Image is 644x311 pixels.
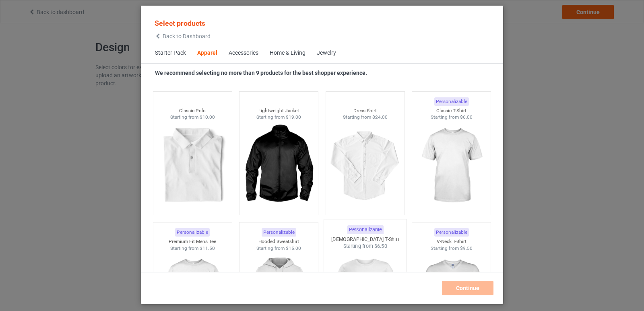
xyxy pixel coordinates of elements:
[324,236,407,243] div: [DEMOGRAPHIC_DATA] T-Shirt
[412,107,491,114] div: Classic T-Shirt
[460,245,473,251] span: $9.50
[149,43,192,63] span: Starter Pack
[415,121,487,211] img: regular.jpg
[460,114,473,120] span: $6.00
[155,70,367,76] strong: We recommend selecting no more than 9 products for the best shopper experience.
[157,121,229,211] img: regular.jpg
[163,33,211,39] span: Back to Dashboard
[317,49,336,57] div: Jewelry
[412,238,491,245] div: V-Neck T-Shirt
[434,228,469,237] div: Personalizable
[434,97,469,106] div: Personalizable
[239,114,318,121] div: Starting from
[270,49,305,57] div: Home & Living
[326,107,405,114] div: Dress Shirt
[200,114,215,120] span: $10.00
[153,114,232,121] div: Starting from
[326,114,405,121] div: Starting from
[153,238,232,245] div: Premium Fit Mens Tee
[372,114,388,120] span: $24.00
[200,245,215,251] span: $11.50
[175,228,210,237] div: Personalizable
[329,121,401,211] img: regular.jpg
[374,243,387,249] span: $6.50
[239,107,318,114] div: Lightweight Jacket
[197,49,217,57] div: Apparel
[229,49,258,57] div: Accessories
[324,243,407,250] div: Starting from
[155,19,205,27] span: Select products
[153,245,232,252] div: Starting from
[412,245,491,252] div: Starting from
[286,245,301,251] span: $15.00
[239,245,318,252] div: Starting from
[347,225,383,234] div: Personalizable
[412,114,491,121] div: Starting from
[286,114,301,120] span: $19.00
[153,107,232,114] div: Classic Polo
[243,121,315,211] img: regular.jpg
[239,238,318,245] div: Hooded Sweatshirt
[262,228,296,237] div: Personalizable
